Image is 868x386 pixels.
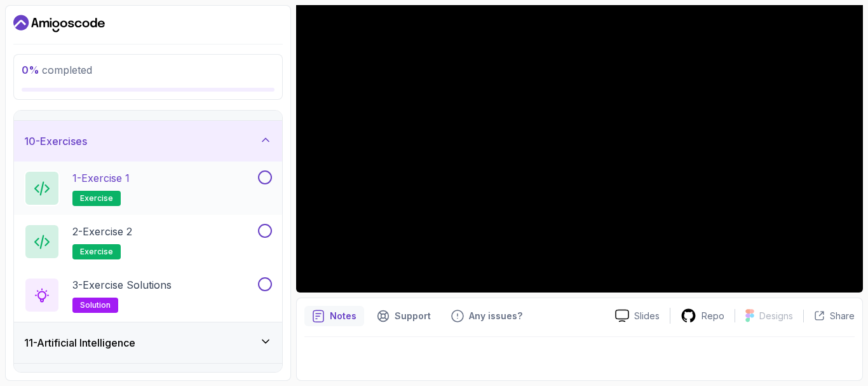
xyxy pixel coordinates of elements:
h3: 10 - Exercises [24,134,87,149]
span: solution [80,300,111,310]
button: Support button [369,306,438,326]
h3: 11 - Artificial Intelligence [24,335,135,350]
button: 3-Exercise Solutionssolution [24,277,272,313]
button: 1-Exercise 1exercise [24,170,272,206]
p: 3 - Exercise Solutions [72,277,172,293]
p: Notes [330,310,356,322]
button: 11-Artificial Intelligence [14,322,282,363]
span: exercise [80,193,113,203]
a: Repo [670,308,735,324]
p: Support [395,310,431,322]
span: completed [22,64,92,76]
button: Share [803,310,855,322]
span: exercise [80,247,113,257]
p: 2 - Exercise 2 [72,224,132,239]
button: Feedback button [444,306,530,326]
button: notes button [304,306,364,326]
span: 0 % [22,64,39,76]
p: Slides [634,310,660,322]
a: Dashboard [13,13,105,34]
button: 10-Exercises [14,121,282,162]
p: Repo [702,310,724,322]
a: Slides [605,309,670,322]
p: Any issues? [469,310,522,322]
p: 1 - Exercise 1 [72,170,130,186]
p: Designs [759,310,793,322]
p: Share [830,310,855,322]
button: 2-Exercise 2exercise [24,224,272,259]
